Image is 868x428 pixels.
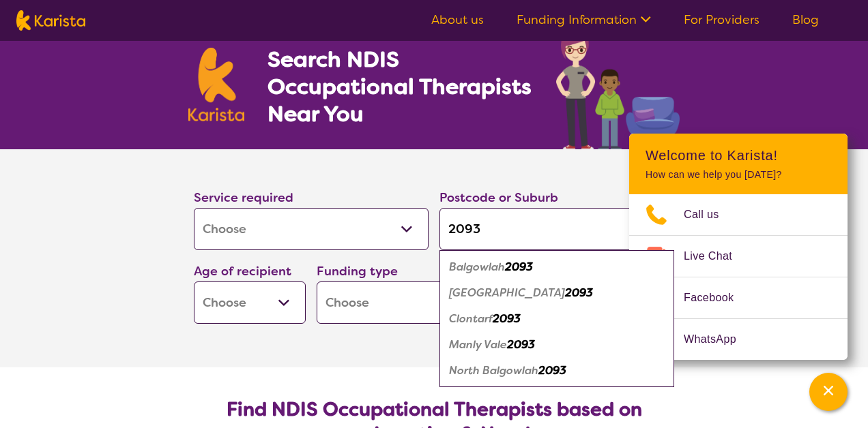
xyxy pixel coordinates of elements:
[449,286,565,300] em: [GEOGRAPHIC_DATA]
[507,337,535,352] em: 2093
[629,134,848,360] div: Channel Menu
[556,30,680,149] img: occupational-therapy
[646,147,831,164] h2: Welcome to Karista!
[792,12,819,28] a: Blog
[439,189,558,206] label: Postcode or Suburb
[431,12,484,28] a: About us
[446,280,667,306] div: Balgowlah Heights 2093
[449,311,493,326] em: Clontarf
[449,260,505,274] em: Balgowlah
[446,358,667,384] div: North Balgowlah 2093
[684,329,753,350] span: WhatsApp
[629,194,848,360] ul: Choose channel
[194,189,293,206] label: Service required
[684,246,749,266] span: Live Chat
[267,46,533,127] h1: Search NDIS Occupational Therapists Near You
[439,208,674,250] input: Type
[684,204,736,225] span: Call us
[493,311,521,326] em: 2093
[194,263,291,279] label: Age of recipient
[538,363,566,378] em: 2093
[449,337,507,352] em: Manly Vale
[505,260,533,274] em: 2093
[446,306,667,332] div: Clontarf 2093
[317,263,398,279] label: Funding type
[646,169,831,181] p: How can we help you [DATE]?
[565,286,593,300] em: 2093
[446,254,667,280] div: Balgowlah 2093
[188,48,244,121] img: Karista logo
[684,12,759,28] a: For Providers
[684,288,750,308] span: Facebook
[809,373,848,411] button: Channel Menu
[629,319,848,360] a: Web link opens in a new tab.
[449,363,538,378] em: North Balgowlah
[517,12,651,28] a: Funding Information
[16,10,85,31] img: Karista logo
[446,332,667,358] div: Manly Vale 2093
